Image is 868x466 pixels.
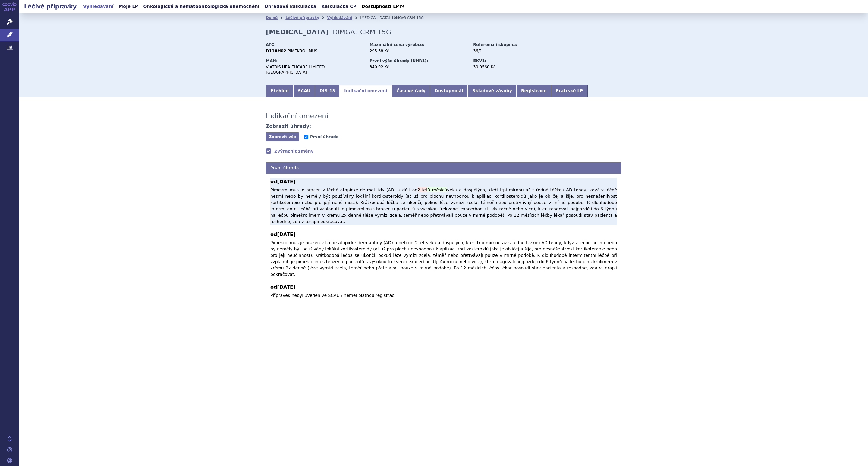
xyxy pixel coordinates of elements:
h4: Zobrazit úhrady: [266,123,311,129]
div: 340,92 Kč [370,64,467,70]
span: 10MG/G CRM 15G [331,28,391,36]
span: Přípravek nebyl uveden ve SCAU / neměl platnou registraci [270,293,395,298]
a: Dostupnosti LP [360,2,407,11]
a: Kalkulačka CP [320,2,358,11]
strong: ATC: [266,42,276,47]
h2: Léčivé přípravky [19,2,81,11]
span: [DATE] [277,231,295,237]
ins: 3 měsíců [427,187,447,192]
a: Registrace [517,85,551,97]
a: Bratrské LP [551,85,587,97]
div: VIATRIS HEALTHCARE LIMITED, [GEOGRAPHIC_DATA] [266,64,364,75]
span: První úhrada [310,134,338,139]
span: Pimekrolimus je hrazen v léčbě atopické dermatitidy (AD) u dětí od 2 let věku a dospělých, kteří ... [270,240,617,277]
a: Léčivé přípravky [285,16,319,20]
a: Vyhledávání [81,2,115,11]
span: 10MG/G CRM 15G [392,16,424,20]
a: Přehled [266,85,293,97]
input: První úhrada [304,135,308,139]
span: [MEDICAL_DATA] [360,16,390,20]
strong: MAH: [266,58,278,63]
strong: První výše úhrady (UHR1): [370,58,428,63]
span: Pimekrolimus je hrazen v léčbě atopické dermatitidy (AD) u dětí od [270,187,417,192]
strong: EKV1: [473,58,486,63]
button: Zobrazit vše [266,132,299,141]
a: DIS-13 [315,85,340,97]
a: Vyhledávání [327,16,352,20]
span: [DATE] [277,179,295,184]
a: Domů [266,16,278,20]
a: Indikační omezení [340,85,392,97]
div: 295,68 Kč [370,48,467,54]
span: PIMEKROLIMUS [288,49,317,53]
span: Dostupnosti LP [361,4,399,9]
div: 36/1 [473,48,541,54]
a: Onkologická a hematoonkologická onemocnění [141,2,261,11]
a: SCAU [293,85,315,97]
span: věku a dospělých, kteří trpí mírnou až středně těžkou AD tehdy, když v léčbě nesmí nebo by neměly... [270,187,617,224]
span: Zobrazit vše [269,134,296,139]
a: Skladové zásoby [468,85,516,97]
span: [DATE] [277,284,295,290]
a: Časové řady [392,85,430,97]
strong: D11AH02 [266,49,286,53]
b: od [270,284,617,291]
b: od [270,231,617,238]
strong: Maximální cena výrobce: [370,42,424,47]
h3: Indikační omezení [266,112,329,120]
b: od [270,178,617,185]
a: Dostupnosti [430,85,468,97]
a: Úhradová kalkulačka [263,2,318,11]
div: 30,9560 Kč [473,64,541,70]
a: Zvýraznit změny [266,148,314,154]
del: 2 let [417,187,427,192]
strong: Referenční skupina: [473,42,517,47]
strong: [MEDICAL_DATA] [266,28,329,36]
h4: První úhrada [266,162,621,174]
a: Moje LP [117,2,140,11]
